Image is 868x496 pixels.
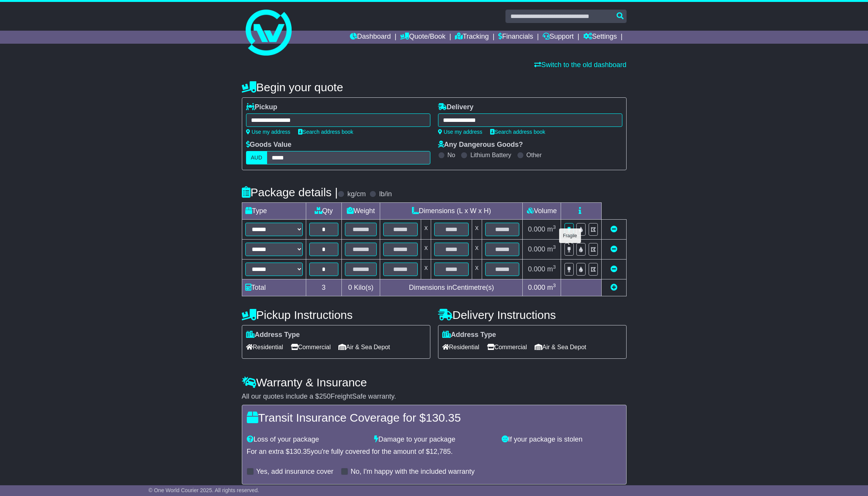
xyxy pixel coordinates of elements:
sup: 3 [553,264,556,270]
label: lb/in [379,190,392,199]
td: x [472,240,482,259]
td: Qty [306,203,341,220]
a: Search address book [490,129,545,135]
h4: Pickup Instructions [242,309,430,321]
td: Volume [523,203,561,220]
td: Type [242,203,306,220]
a: Search address book [298,129,353,135]
a: Quote/Book [400,31,445,44]
sup: 3 [553,224,556,230]
a: Tracking [455,31,489,44]
a: Use my address [246,129,290,135]
span: 0.000 [528,225,545,233]
label: Yes, add insurance cover [256,468,333,476]
label: Goods Value [246,141,292,149]
a: Remove this item [610,225,617,233]
sup: 3 [553,244,556,250]
div: Fragile [559,228,581,243]
span: 130.35 [426,411,461,424]
span: 12,785 [430,448,451,455]
span: 250 [319,393,331,400]
label: Any Dangerous Goods? [438,141,523,149]
span: 0 [348,284,352,291]
a: Financials [498,31,533,44]
td: Dimensions (L x W x H) [380,203,523,220]
td: x [472,259,482,279]
label: kg/cm [347,190,366,199]
span: m [547,265,556,273]
span: Air & Sea Depot [338,341,390,353]
a: Add new item [610,284,617,291]
span: m [547,245,556,253]
td: x [421,259,431,279]
h4: Delivery Instructions [438,309,627,321]
span: 0.000 [528,284,545,291]
span: Commercial [487,341,527,353]
h4: Warranty & Insurance [242,376,627,389]
a: Remove this item [610,265,617,273]
h4: Package details | [242,186,338,199]
span: Residential [442,341,479,353]
td: x [472,220,482,240]
label: Other [527,151,542,159]
div: Loss of your package [243,435,371,444]
span: m [547,284,556,291]
div: All our quotes include a $ FreightSafe warranty. [242,393,627,401]
a: Remove this item [610,245,617,253]
span: m [547,225,556,233]
h4: Begin your quote [242,81,627,94]
label: Delivery [438,103,474,112]
td: x [421,220,431,240]
a: Use my address [438,129,482,135]
sup: 3 [553,282,556,288]
label: Pickup [246,103,277,112]
td: Total [242,279,306,296]
a: Switch to the old dashboard [534,61,626,69]
label: Address Type [442,331,496,339]
td: Dimensions in Centimetre(s) [380,279,523,296]
span: Air & Sea Depot [535,341,586,353]
span: Residential [246,341,283,353]
label: No [448,151,455,159]
td: 3 [306,279,341,296]
span: 0.000 [528,245,545,253]
label: Address Type [246,331,300,339]
span: Commercial [291,341,331,353]
div: If your package is stolen [498,435,625,444]
td: Weight [341,203,380,220]
h4: Transit Insurance Coverage for $ [247,411,622,424]
label: AUD [246,151,267,164]
div: Damage to your package [370,435,498,444]
span: © One World Courier 2025. All rights reserved. [149,487,259,493]
td: Kilo(s) [341,279,380,296]
a: Support [543,31,574,44]
a: Settings [583,31,617,44]
a: Dashboard [350,31,391,44]
div: For an extra $ you're fully covered for the amount of $ . [247,448,622,456]
label: No, I'm happy with the included warranty [351,468,475,476]
span: 0.000 [528,265,545,273]
td: x [421,240,431,259]
label: Lithium Battery [470,151,511,159]
span: 130.35 [290,448,311,455]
